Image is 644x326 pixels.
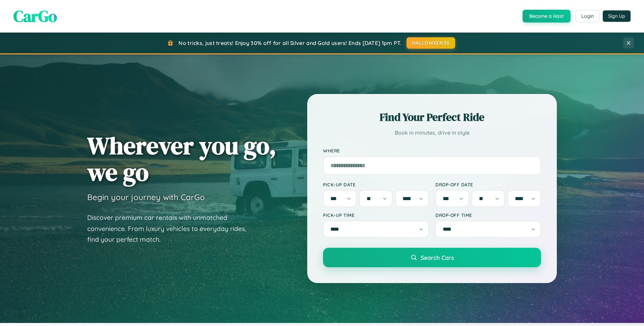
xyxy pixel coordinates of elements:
[576,10,599,22] button: Login
[421,254,454,261] span: Search Cars
[523,10,571,22] button: Become a Host
[407,37,455,49] button: HALLOWEEN30
[323,110,541,125] h2: Find Your Perfect Ride
[178,40,401,46] span: No tricks, just treats! Enjoy 30% off for all Silver and Gold users! Ends [DATE] 1pm PT.
[435,212,541,218] label: Drop-off Time
[323,212,429,218] label: Pick-up Time
[323,182,429,187] label: Pick-up Date
[323,128,541,138] p: Book in minutes, drive in style
[87,192,205,202] h3: Begin your journey with CarGo
[323,248,541,267] button: Search Cars
[13,5,57,27] span: CarGo
[603,10,631,22] button: Sign Up
[435,182,541,187] label: Drop-off Date
[323,148,541,153] label: Where
[87,132,276,185] h1: Wherever you go, we go
[87,212,255,245] p: Discover premium car rentals with unmatched convenience. From luxury vehicles to everyday rides, ...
